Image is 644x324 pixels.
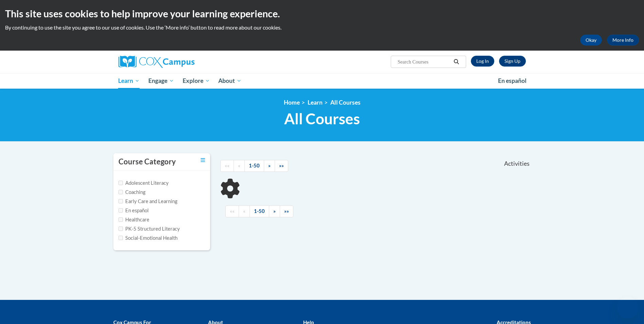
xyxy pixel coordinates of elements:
a: Engage [144,73,178,89]
span: All Courses [284,110,360,128]
a: Register [499,56,526,67]
span: « [243,208,245,214]
span: »» [279,163,284,168]
a: More Info [607,35,639,46]
a: End [275,160,288,172]
span: » [273,208,276,214]
a: About [214,73,246,89]
span: Activities [504,160,530,167]
a: 1-50 [250,205,269,217]
div: Main menu [108,73,536,89]
a: All Courses [330,99,361,106]
span: «« [230,208,235,214]
input: Checkbox for Options [118,199,123,203]
a: Previous [234,160,245,172]
h2: This site uses cookies to help improve your learning experience. [5,7,639,20]
a: End [280,205,293,217]
p: By continuing to use the site you agree to our use of cookies. Use the ‘More info’ button to read... [5,24,639,31]
span: En español [498,77,527,84]
a: Toggle collapse [201,157,205,164]
span: About [218,77,241,85]
a: Next [269,205,280,217]
a: Cox Campus [118,56,247,68]
a: Log In [471,56,494,67]
span: « [238,163,240,168]
img: Cox Campus [118,56,195,68]
a: Home [284,99,300,106]
span: »» [284,208,289,214]
a: Begining [225,205,239,217]
label: Coaching [118,188,145,196]
span: «« [225,163,229,168]
a: En español [494,74,531,88]
span: Engage [148,77,174,85]
button: Search [451,58,461,66]
a: 1-50 [244,160,264,172]
input: Checkbox for Options [118,227,123,231]
a: Begining [220,160,234,172]
a: Previous [239,205,250,217]
label: PK-5 Structured Literacy [118,225,180,233]
input: Checkbox for Options [118,217,123,222]
label: Early Care and Learning [118,198,177,205]
label: Healthcare [118,216,149,223]
a: Explore [178,73,214,89]
a: Learn [308,99,323,106]
span: Learn [118,77,140,85]
span: » [268,163,271,168]
input: Search Courses [397,58,451,66]
label: Adolescent Literacy [118,179,169,187]
iframe: Button to launch messaging window [617,297,639,319]
a: Learn [114,73,144,89]
input: Checkbox for Options [118,181,123,185]
input: Checkbox for Options [118,190,123,194]
a: Next [264,160,275,172]
label: En español [118,207,149,214]
button: Okay [580,35,602,46]
label: Social-Emotional Health [118,234,178,242]
span: Explore [183,77,210,85]
h3: Course Category [118,157,176,167]
input: Checkbox for Options [118,208,123,213]
input: Checkbox for Options [118,236,123,240]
